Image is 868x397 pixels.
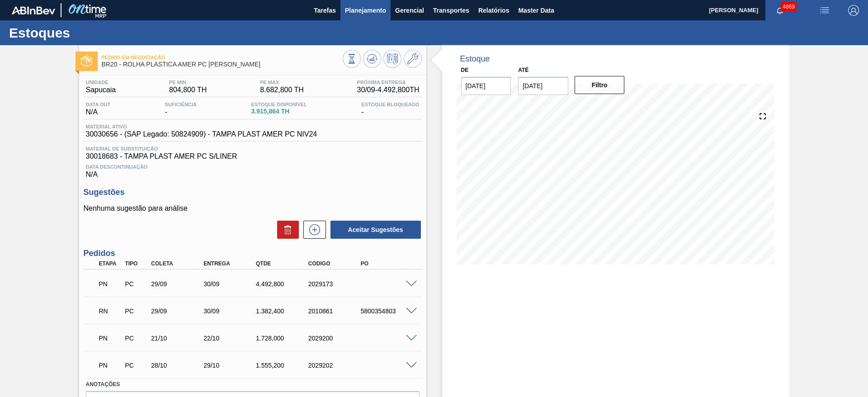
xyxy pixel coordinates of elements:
div: N/A [84,102,113,116]
div: Pedido de Compra [123,307,150,315]
span: Transportes [433,5,469,16]
span: Unidade [86,80,116,85]
div: 28/10/2025 [149,362,208,369]
div: 5800354803 [359,307,417,315]
div: 30/09/2025 [201,307,260,315]
span: 8.682,800 TH [260,86,304,94]
span: BR20 - ROLHA PLÁSTICA AMER PC SHORT [102,61,343,68]
span: Estoque Disponível [251,102,307,107]
span: Estoque Bloqueado [361,102,419,107]
span: Master Data [518,5,554,16]
img: userActions [819,5,830,16]
div: 1.728,000 [254,335,312,342]
button: Programar Estoque [383,50,401,68]
div: - [163,102,199,116]
span: Suficiência [165,102,197,107]
span: Sapucaia [86,86,116,94]
div: Qtde [254,260,312,267]
p: RN [99,307,122,315]
div: 2029202 [306,362,365,369]
h3: Pedidos [84,249,422,258]
button: Notificações [765,4,794,17]
h3: Sugestões [84,188,422,197]
span: Material ativo [86,124,317,129]
div: Pedido em Negociação [97,274,124,294]
div: Etapa [97,260,124,267]
button: Aceitar Sugestões [330,221,421,239]
input: dd/mm/yyyy [518,77,568,95]
div: Pedido de Compra [123,362,150,369]
span: Gerencial [395,5,424,16]
div: Entrega [201,260,260,267]
p: PN [99,362,122,369]
div: Código [306,260,365,267]
span: Data Descontinuação [86,164,420,170]
div: 30/09/2025 [201,280,260,288]
button: Visão Geral dos Estoques [343,50,361,68]
img: Logout [848,5,859,16]
span: Pedido em Negociação [102,55,343,60]
button: Atualizar Gráfico [363,50,381,68]
span: 3.915,864 TH [251,108,307,115]
div: Coleta [149,260,208,267]
button: Ir ao Master Data / Geral [404,50,422,68]
span: Planejamento [345,5,386,16]
span: Tarefas [314,5,336,16]
span: PE MAX [260,80,304,85]
div: 1.382,400 [254,307,312,315]
div: Em renegociação [97,301,124,321]
span: PE MIN [169,80,207,85]
div: 2029200 [306,335,365,342]
label: Anotações [86,378,420,391]
div: Estoque [460,54,490,64]
input: dd/mm/yyyy [461,77,511,95]
div: PO [359,260,417,267]
p: PN [99,335,122,342]
div: 22/10/2025 [201,335,260,342]
div: Nova sugestão [299,221,326,239]
div: 4.492,800 [254,280,312,288]
div: - [359,102,421,116]
div: Tipo [123,260,150,267]
span: 4869 [781,2,797,12]
img: Ícone [81,56,92,67]
label: Até [518,67,528,73]
div: 29/09/2025 [149,280,208,288]
img: TNhmsLtSVTkK8tSr43FrP2fwEKptu5GPRR3wAAAABJRU5ErkJggg== [12,6,55,14]
div: Pedido de Compra [123,335,150,342]
span: 30018683 - TAMPA PLAST AMER PC S/LINER [86,152,420,161]
label: De [461,67,469,73]
div: 1.555,200 [254,362,312,369]
span: Material de Substituição [86,146,420,151]
div: 21/10/2025 [149,335,208,342]
span: 804,800 TH [169,86,207,94]
span: Data out [86,102,111,107]
span: Relatórios [478,5,509,16]
p: PN [99,280,122,288]
span: 30030656 - (SAP Legado: 50824909) - TAMPA PLAST AMER PC NIV24 [86,130,317,138]
div: Pedido em Negociação [97,355,124,375]
p: Nenhuma sugestão para análise [84,204,422,213]
span: 30/09 - 4.492,800 TH [357,86,420,94]
div: 29/10/2025 [201,362,260,369]
button: Filtro [575,76,625,94]
div: Pedido em Negociação [97,328,124,348]
div: 2029173 [306,280,365,288]
div: Excluir Sugestões [273,221,299,239]
div: Aceitar Sugestões [326,220,422,240]
div: Pedido de Compra [123,280,150,288]
span: Próxima Entrega [357,80,420,85]
div: 2010861 [306,307,365,315]
div: N/A [84,161,422,179]
h1: Estoques [9,28,170,38]
div: 29/09/2025 [149,307,208,315]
